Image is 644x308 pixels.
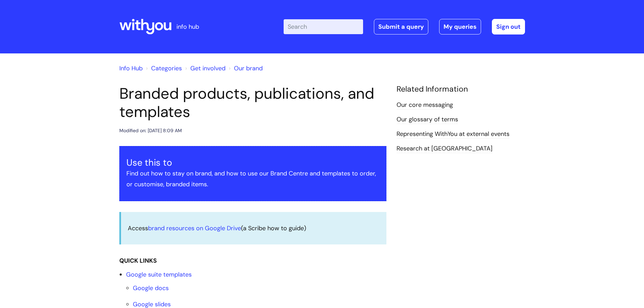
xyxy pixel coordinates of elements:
a: My queries [439,19,481,34]
a: Google suite templates [126,270,192,279]
p: Find out how to stay on brand, and how to use our Brand Centre and templates to order, or customi... [126,168,379,190]
a: Submit a query [374,19,428,34]
a: Research at [GEOGRAPHIC_DATA] [397,144,493,153]
div: Modified on: [DATE] 8:09 AM [119,126,182,135]
a: Our glossary of terms [397,115,458,124]
li: Our brand [227,63,263,74]
a: Info Hub [119,64,143,72]
p: Access (a Scribe how to guide) [128,223,380,234]
div: | - [284,19,525,34]
a: Sign out [492,19,525,34]
a: Google docs [133,284,169,292]
a: brand resources on Google Drive [148,224,241,232]
li: Solution home [144,63,182,74]
li: Get involved [184,63,225,74]
h4: Related Information [397,85,525,94]
h3: Use this to [126,157,379,168]
a: Get involved [190,64,225,72]
a: Representing WithYou at external events [397,130,509,139]
strong: QUICK LINKS [119,257,157,265]
a: Categories [151,64,182,72]
a: Our core messaging [397,101,453,110]
a: Our brand [234,64,263,72]
h1: Branded products, publications, and templates [119,85,386,121]
p: info hub [176,21,199,32]
input: Search [284,19,363,34]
